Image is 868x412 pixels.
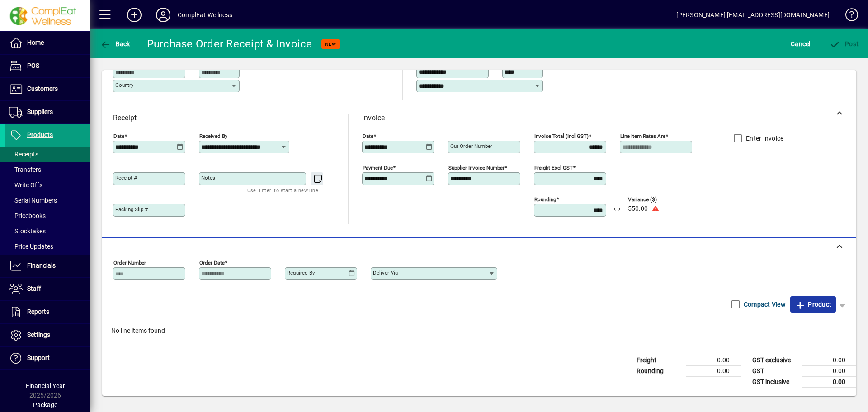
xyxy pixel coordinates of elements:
[27,62,39,69] span: POS
[27,108,53,115] span: Suppliers
[373,270,398,276] mat-label: Deliver via
[5,193,90,208] a: Serial Numbers
[748,355,802,365] td: GST exclusive
[448,165,505,171] mat-label: Supplier invoice number
[247,185,318,195] mat-hint: Use 'Enter' to start a new line
[120,7,149,23] button: Add
[115,82,133,88] mat-label: Country
[5,301,90,323] a: Reports
[27,285,41,292] span: Staff
[27,354,50,361] span: Support
[287,270,315,276] mat-label: Required by
[33,401,57,408] span: Package
[676,8,830,22] div: [PERSON_NAME] [EMAIL_ADDRESS][DOMAIN_NAME]
[5,147,90,162] a: Receipts
[27,308,49,315] span: Reports
[742,300,786,309] label: Compact View
[27,39,44,46] span: Home
[201,175,215,181] mat-label: Notes
[363,133,373,139] mat-label: Date
[100,40,130,47] span: Back
[9,212,46,219] span: Pricebooks
[27,331,50,338] span: Settings
[5,278,90,300] a: Staff
[9,227,46,235] span: Stocktakes
[790,296,836,313] button: Product
[5,223,90,239] a: Stocktakes
[788,36,813,52] button: Cancel
[686,365,741,376] td: 0.00
[178,8,232,22] div: ComplEat Wellness
[791,37,811,51] span: Cancel
[686,355,741,365] td: 0.00
[628,197,682,203] span: Variance ($)
[9,243,53,250] span: Price Updates
[9,151,38,158] span: Receipts
[113,260,146,266] mat-label: Order number
[5,78,90,100] a: Customers
[5,324,90,346] a: Settings
[9,197,57,204] span: Serial Numbers
[199,133,227,139] mat-label: Received by
[5,55,90,77] a: POS
[27,262,56,269] span: Financials
[199,260,225,266] mat-label: Order date
[748,376,802,388] td: GST inclusive
[620,133,665,139] mat-label: Line item rates are
[5,162,90,177] a: Transfers
[534,196,556,203] mat-label: Rounding
[5,347,90,369] a: Support
[147,37,312,51] div: Purchase Order Receipt & Invoice
[450,143,492,149] mat-label: Our order number
[363,165,393,171] mat-label: Payment due
[102,317,856,345] div: No line items found
[5,101,90,123] a: Suppliers
[534,165,573,171] mat-label: Freight excl GST
[628,205,648,213] span: 550.00
[534,133,589,139] mat-label: Invoice Total (incl GST)
[115,175,137,181] mat-label: Receipt #
[802,365,856,376] td: 0.00
[795,297,831,312] span: Product
[5,177,90,193] a: Write Offs
[26,382,65,389] span: Financial Year
[5,208,90,223] a: Pricebooks
[632,365,686,376] td: Rounding
[27,85,58,92] span: Customers
[845,40,849,47] span: P
[5,239,90,254] a: Price Updates
[149,7,178,23] button: Profile
[90,36,140,52] app-page-header-button: Back
[98,36,132,52] button: Back
[802,376,856,388] td: 0.00
[5,255,90,277] a: Financials
[802,355,856,365] td: 0.00
[839,2,857,31] a: Knowledge Base
[325,41,336,47] span: NEW
[27,131,53,138] span: Products
[748,365,802,376] td: GST
[632,355,686,365] td: Freight
[113,133,124,139] mat-label: Date
[830,40,859,47] span: ost
[115,206,148,213] mat-label: Packing Slip #
[744,134,783,143] label: Enter Invoice
[9,166,41,173] span: Transfers
[9,181,42,189] span: Write Offs
[5,32,90,54] a: Home
[827,36,861,52] button: Post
